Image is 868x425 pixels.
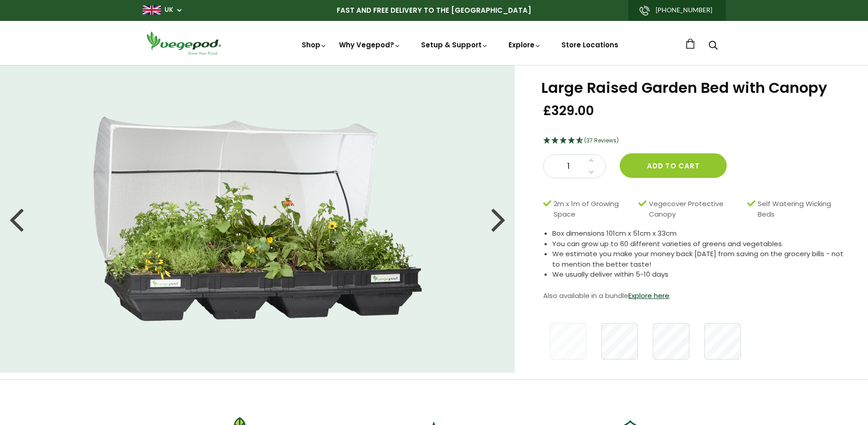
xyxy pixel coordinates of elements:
[552,249,845,269] li: We estimate you make your money back [DATE] from saving on the grocery bills - not to mention the...
[561,40,618,50] a: Store Locations
[93,116,422,321] img: Large Raised Garden Bed with Canopy
[552,228,845,239] li: Box dimensions 101cm x 51cm x 33cm
[421,40,488,50] a: Setup & Support
[143,5,161,15] img: gb_large.png
[339,40,401,50] a: Why Vegepod?
[553,161,584,172] span: 1
[586,167,596,178] a: Decrease quantity by 1
[143,30,225,56] img: Vegepod
[584,137,619,144] span: (37 Reviews)
[709,41,718,51] a: Search
[302,40,327,50] a: Shop
[554,199,634,219] span: 2m x 1m of Growing Space
[620,153,727,178] button: Add to cart
[649,199,742,219] span: Vegecover Protective Canopy
[758,199,841,219] span: Self Watering Wicking Beds
[552,269,845,280] li: We usually deliver within 5-10 days
[586,155,596,167] a: Increase quantity by 1
[543,135,845,147] div: 4.68 Stars - 37 Reviews
[164,5,173,15] a: UK
[552,239,845,249] li: You can grow up to 60 different varieties of greens and vegetables.
[541,81,845,95] h1: Large Raised Garden Bed with Canopy
[628,291,669,300] a: Explore here
[543,102,594,119] span: £329.00
[543,289,845,303] p: Also available in a bundle .
[508,40,541,50] a: Explore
